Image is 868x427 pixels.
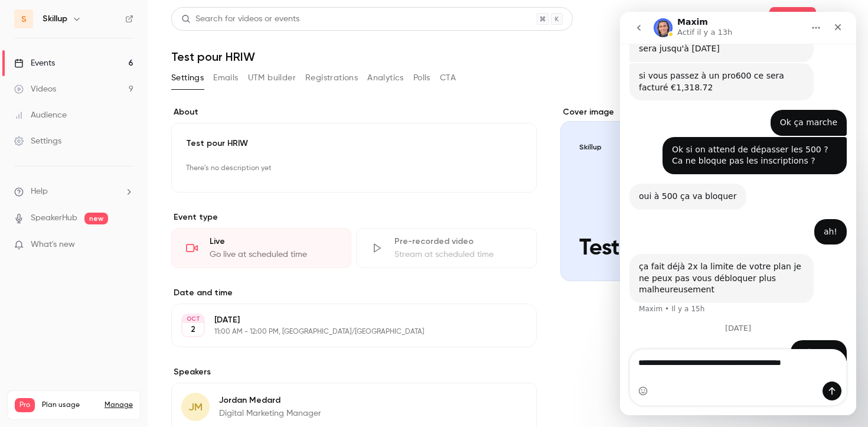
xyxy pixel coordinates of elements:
span: JM [188,399,203,415]
p: 2 [191,324,195,335]
p: Jordan Medard [219,395,321,406]
p: Event type [171,211,537,223]
div: OCT [182,315,204,323]
button: Polls [413,69,430,87]
label: Speakers [171,366,537,378]
p: Digital Marketing Manager [219,408,321,419]
span: S [21,13,27,25]
li: help-dropdown-opener [14,185,133,198]
button: CTA [440,69,456,87]
a: Manage [105,400,133,410]
h1: Test pour HRIW [171,50,844,64]
span: Pro [15,398,35,412]
section: Cover image [560,106,844,281]
span: What's new [31,239,75,251]
div: Stream at scheduled time [394,249,521,260]
div: Search for videos or events [181,13,299,25]
button: Share [769,7,816,31]
label: Cover image [560,106,844,118]
button: Analytics [367,69,404,87]
a: SpeakerHub [31,212,77,224]
h6: Skillup [43,13,67,25]
div: LiveGo live at scheduled time [171,228,351,268]
div: Go live at scheduled time [210,249,337,260]
div: Settings [14,135,61,147]
label: About [171,106,537,118]
button: Registrations [305,69,358,87]
div: Audience [14,109,67,121]
iframe: Noticeable Trigger [119,240,133,250]
span: Help [31,185,48,198]
button: Settings [171,69,204,87]
div: Videos [14,83,56,95]
div: Pre-recorded videoStream at scheduled time [356,228,536,268]
p: [DATE] [214,314,474,326]
iframe: Intercom live chat [620,12,856,415]
span: new [84,213,108,224]
div: Events [14,57,55,69]
div: Live [210,236,337,247]
span: Plan usage [42,400,97,410]
p: 11:00 AM - 12:00 PM, [GEOGRAPHIC_DATA]/[GEOGRAPHIC_DATA] [214,327,474,337]
div: Pre-recorded video [394,236,521,247]
button: Emails [213,69,238,87]
button: UTM builder [248,69,296,87]
label: Date and time [171,287,537,299]
p: There's no description yet [186,159,522,178]
p: Test pour HRIW [186,138,522,149]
